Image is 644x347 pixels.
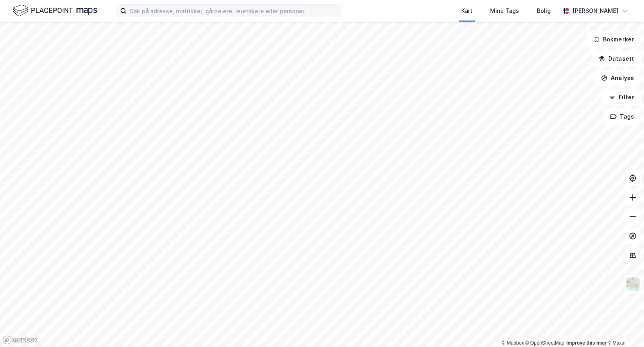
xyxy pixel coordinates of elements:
a: Mapbox homepage [2,335,38,345]
iframe: Chat Widget [604,308,644,347]
div: [PERSON_NAME] [572,6,618,16]
button: Bokmerker [587,31,641,47]
a: Mapbox [502,340,524,346]
div: Kart [461,6,472,16]
button: Datasett [592,51,641,67]
div: Mine Tags [490,6,519,16]
img: Z [625,277,640,292]
button: Tags [603,109,641,125]
a: Improve this map [566,340,606,346]
div: Kontrollprogram for chat [604,308,644,347]
input: Søk på adresse, matrikkel, gårdeiere, leietakere eller personer [127,5,341,17]
img: logo.f888ab2527a4732fd821a326f86c7f29.svg [13,4,97,18]
button: Analyse [594,70,641,86]
a: OpenStreetMap [525,340,564,346]
div: Bolig [537,6,551,16]
button: Filter [602,89,641,105]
